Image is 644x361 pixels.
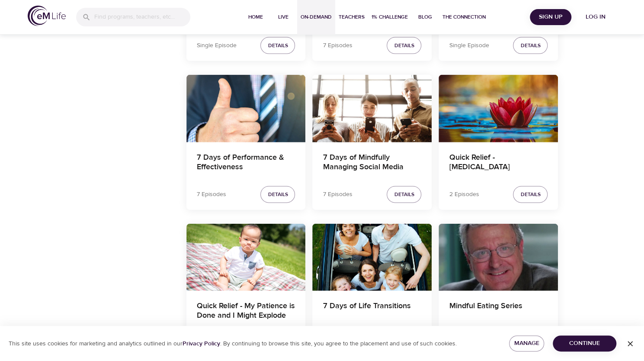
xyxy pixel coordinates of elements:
span: Details [268,41,288,50]
button: Continue [553,335,616,351]
button: Details [513,37,548,54]
button: Details [260,186,295,203]
p: Single Episode [197,41,237,50]
p: 7 Episodes [323,190,352,199]
span: Blog [415,13,436,22]
span: Sign Up [533,12,568,23]
button: 7 Days of Performance & Effectiveness [186,75,306,142]
img: logo [28,6,66,26]
span: Continue [560,338,609,349]
span: Details [268,190,288,199]
span: 1% Challenge [372,13,408,22]
p: 7 Episodes [323,41,352,50]
input: Find programs, teachers, etc... [94,8,190,26]
h4: Quick Relief - [MEDICAL_DATA] [449,153,548,174]
button: Log in [575,9,616,25]
p: Single Episode [449,41,489,50]
span: Details [394,190,414,199]
h4: 7 Days of Mindfully Managing Social Media [323,153,421,174]
button: Quick Relief - Panic Attack [439,75,558,142]
a: Privacy Policy [183,340,220,348]
button: Details [387,186,421,203]
button: Manage [509,335,544,351]
span: Live [273,13,294,22]
p: 2 Episodes [449,190,479,199]
button: Details [260,37,295,54]
span: The Connection [442,13,486,22]
span: Details [520,190,540,199]
span: Manage [516,338,537,349]
span: Home [245,13,266,22]
h4: 7 Days of Life Transitions [323,301,421,322]
span: Teachers [339,13,365,22]
h4: Mindful Eating Series [449,301,548,322]
span: Details [394,41,414,50]
button: Quick Relief - My Patience is Done and I Might Explode [186,224,306,291]
button: 7 Days of Mindfully Managing Social Media [312,75,432,142]
button: Mindful Eating Series [439,224,558,291]
button: Sign Up [530,9,571,25]
span: Log in [578,12,613,23]
button: 7 Days of Life Transitions [312,224,432,291]
span: Details [520,41,540,50]
button: Details [513,186,548,203]
h4: Quick Relief - My Patience is Done and I Might Explode [197,301,295,322]
span: On-Demand [301,13,332,22]
button: Details [387,37,421,54]
p: 7 Episodes [197,190,226,199]
h4: 7 Days of Performance & Effectiveness [197,153,295,174]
